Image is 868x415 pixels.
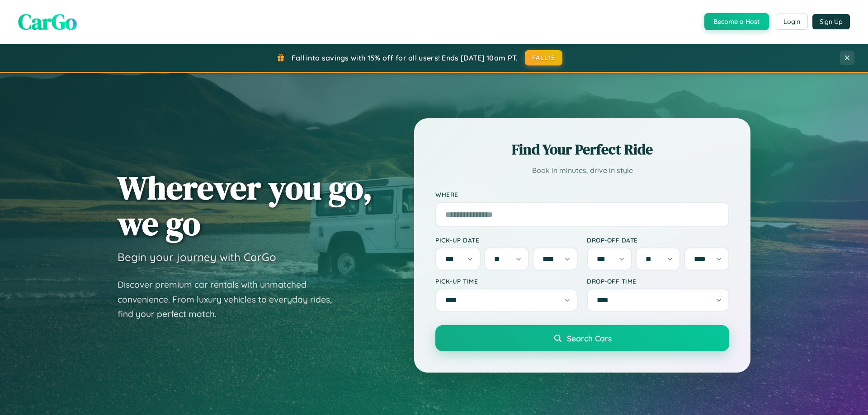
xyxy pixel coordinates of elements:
button: Search Cars [435,325,729,351]
span: CarGo [18,7,77,37]
label: Pick-up Date [435,236,578,244]
span: Fall into savings with 15% off for all users! Ends [DATE] 10am PT. [292,53,518,62]
p: Book in minutes, drive in style [435,164,729,177]
button: Sign Up [812,14,850,29]
label: Drop-off Time [587,277,729,285]
label: Where [435,191,729,198]
button: Become a Host [704,13,769,30]
h2: Find Your Perfect Ride [435,140,729,159]
button: Login [776,14,808,30]
h1: Wherever you go, we go [118,170,373,241]
p: Discover premium car rentals with unmatched convenience. From luxury vehicles to everyday rides, ... [118,277,344,322]
label: Pick-up Time [435,277,578,285]
h3: Begin your journey with CarGo [118,250,276,264]
label: Drop-off Date [587,236,729,244]
button: FALL15 [525,50,563,65]
span: Search Cars [567,333,612,343]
